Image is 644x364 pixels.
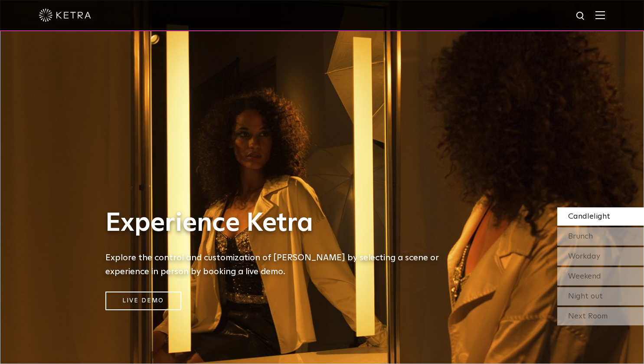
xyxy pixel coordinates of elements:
[105,292,181,310] a: Live Demo
[568,292,603,300] span: Night out
[39,9,91,22] img: ketra-logo-2019-white
[595,11,605,19] img: Hamburger%20Nav.svg
[105,251,452,279] h5: Explore the control and customization of [PERSON_NAME] by selecting a scene or experience in pers...
[557,307,644,325] div: Next Room
[105,209,452,238] h1: Experience Ketra
[568,233,593,240] span: Brunch
[575,11,586,22] img: search icon
[568,272,601,280] span: Weekend
[568,213,610,220] span: Candlelight
[568,253,600,260] span: Workday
